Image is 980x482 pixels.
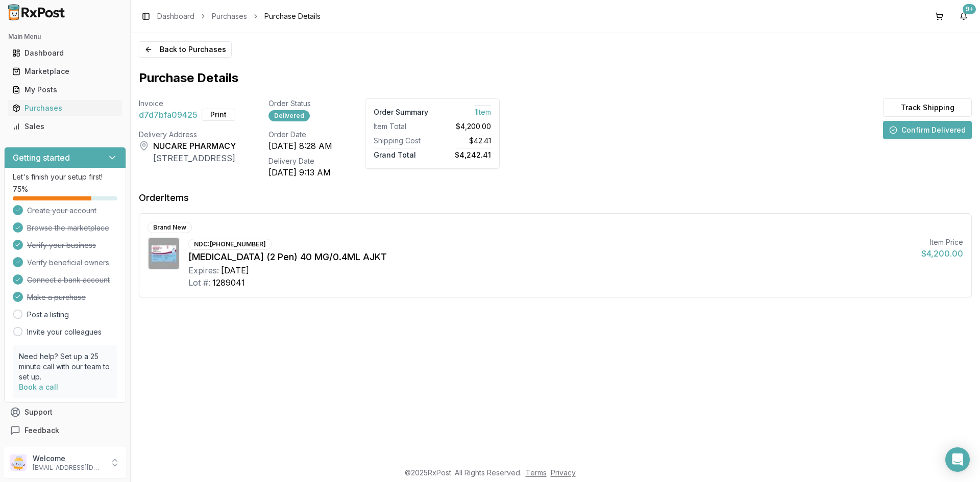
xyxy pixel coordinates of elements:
[27,292,86,302] span: Make a purchase
[24,425,59,436] span: Feedback
[27,258,109,268] span: Verify beneficial owners
[264,11,321,21] span: Purchase Details
[27,206,96,216] span: Create your account
[202,109,235,121] button: Print
[33,453,104,464] p: Welcome
[8,62,122,81] a: Marketplace
[10,454,27,471] img: User avatar
[883,98,972,117] button: Track Shipping
[8,81,122,99] a: My Posts
[4,421,126,440] button: Feedback
[19,383,58,391] a: Book a call
[139,109,198,121] span: d7d7bfa09425
[526,468,547,477] a: Terms
[221,264,249,276] div: [DATE]
[455,148,491,159] span: $4,242.41
[27,327,102,337] a: Invite your colleagues
[374,107,428,117] div: Order Summary
[27,223,109,233] span: Browse the marketplace
[921,237,963,247] div: Item Price
[268,166,332,179] div: [DATE] 9:13 AM
[8,117,122,136] a: Sales
[157,11,194,21] a: Dashboard
[13,151,70,164] h3: Getting started
[19,351,111,382] p: Need help? Set up a 25 minute call with our team to set up.
[268,130,332,140] div: Order Date
[12,121,118,132] div: Sales
[139,98,236,109] div: Invoice
[27,240,96,250] span: Verify your business
[4,45,126,61] button: Dashboard
[188,250,913,264] div: [MEDICAL_DATA] (2 Pen) 40 MG/0.4ML AJKT
[436,136,491,146] div: $42.41
[963,4,976,14] div: 9+
[475,105,491,116] span: 1 Item
[27,275,110,285] span: Connect a bank account
[148,222,192,233] div: Brand New
[268,140,332,152] div: [DATE] 8:28 AM
[374,136,428,146] div: Shipping Cost
[27,310,69,320] a: Post a listing
[153,140,236,152] div: NUCARE PHARMACY
[12,103,118,113] div: Purchases
[921,247,963,260] div: $4,200.00
[188,264,219,276] div: Expires:
[139,41,232,58] button: Back to Purchases
[139,130,236,140] div: Delivery Address
[551,468,576,477] a: Privacy
[12,48,118,58] div: Dashboard
[436,121,491,132] div: $4,200.00
[268,156,332,166] div: Delivery Date
[153,152,236,164] div: [STREET_ADDRESS]
[12,85,118,95] div: My Posts
[139,191,189,205] div: Order Items
[13,172,117,182] p: Let's finish your setup first!
[149,238,179,269] img: Humira (2 Pen) 40 MG/0.4ML AJKT
[139,70,972,86] h1: Purchase Details
[188,276,210,289] div: Lot #:
[33,464,104,472] p: [EMAIL_ADDRESS][DOMAIN_NAME]
[268,110,310,121] div: Delivered
[212,276,245,289] div: 1289041
[8,99,122,117] a: Purchases
[4,118,126,135] button: Sales
[4,4,69,20] img: RxPost Logo
[212,11,247,21] a: Purchases
[945,447,970,472] div: Open Intercom Messenger
[8,33,122,41] h2: Main Menu
[4,403,126,421] button: Support
[955,8,972,24] button: 9+
[268,98,332,109] div: Order Status
[4,63,126,80] button: Marketplace
[4,100,126,116] button: Purchases
[13,184,28,194] span: 75 %
[188,239,272,250] div: NDC: [PHONE_NUMBER]
[12,66,118,77] div: Marketplace
[374,148,416,159] span: Grand Total
[4,82,126,98] button: My Posts
[157,11,321,21] nav: breadcrumb
[883,121,972,139] button: Confirm Delivered
[8,44,122,62] a: Dashboard
[374,121,428,132] div: Item Total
